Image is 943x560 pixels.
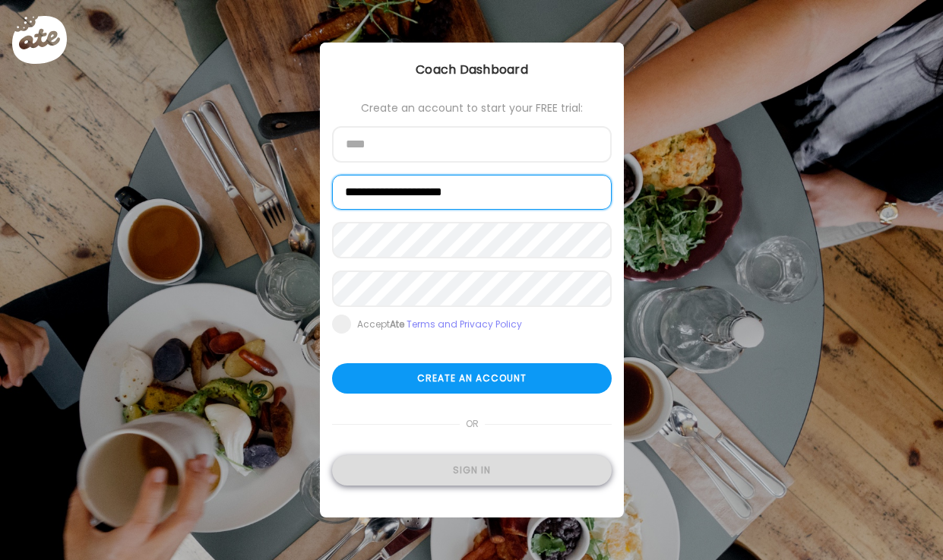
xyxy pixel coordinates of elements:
a: Terms and Privacy Policy [407,318,522,331]
div: Create an account to start your FREE trial: [332,102,612,114]
span: or [459,409,484,439]
div: Create an account [332,363,612,394]
div: Sign in [332,455,612,486]
div: Coach Dashboard [320,61,624,79]
b: Ate [390,318,404,331]
div: Accept [357,318,522,331]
